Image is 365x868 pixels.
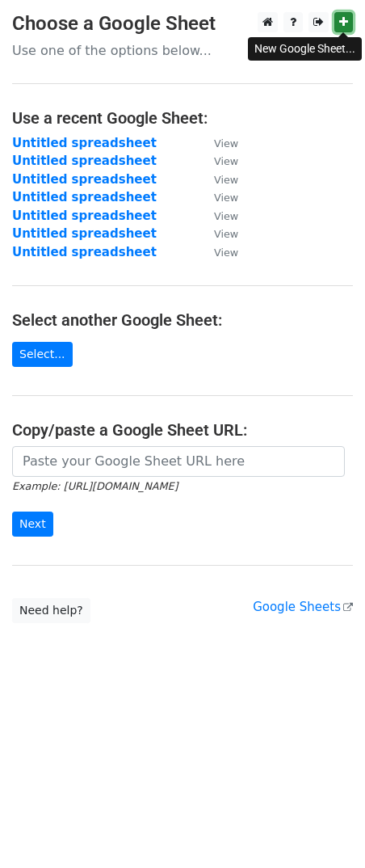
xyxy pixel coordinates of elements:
[12,108,353,128] h4: Use a recent Google Sheet:
[12,446,345,477] input: Paste your Google Sheet URL here
[198,245,238,259] a: View
[12,209,157,223] a: Untitled spreadsheet
[214,246,238,259] small: View
[214,192,238,204] small: View
[12,226,157,241] a: Untitled spreadsheet
[12,310,353,330] h4: Select another Google Sheet:
[12,42,353,59] p: Use one of the options below...
[214,210,238,222] small: View
[12,136,157,150] a: Untitled spreadsheet
[253,600,353,614] a: Google Sheets
[12,480,178,492] small: Example: [URL][DOMAIN_NAME]
[214,228,238,240] small: View
[198,190,238,204] a: View
[198,209,238,223] a: View
[198,226,238,241] a: View
[12,154,157,168] a: Untitled spreadsheet
[248,37,362,61] div: New Google Sheet...
[12,245,157,259] a: Untitled spreadsheet
[198,136,238,150] a: View
[214,155,238,167] small: View
[12,342,73,367] a: Select...
[198,172,238,187] a: View
[12,172,157,187] a: Untitled spreadsheet
[12,598,90,623] a: Need help?
[12,512,53,537] input: Next
[12,190,157,204] a: Untitled spreadsheet
[12,420,353,440] h4: Copy/paste a Google Sheet URL:
[284,790,365,868] div: 聊天小组件
[214,137,238,150] small: View
[198,154,238,168] a: View
[284,790,365,868] iframe: Chat Widget
[214,174,238,186] small: View
[12,12,353,36] h3: Choose a Google Sheet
